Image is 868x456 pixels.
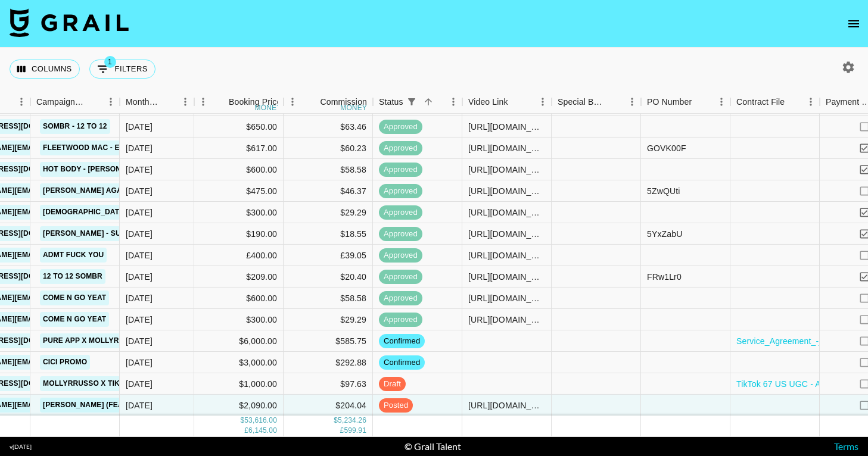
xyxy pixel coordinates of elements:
span: approved [379,121,422,132]
div: FRw1Lr0 [647,271,682,283]
div: Status [373,90,462,114]
a: COME N GO Yeat [40,312,109,327]
div: $292.88 [284,352,373,373]
div: https://www.tiktok.com/@fiddyrhett/video/7536908334109134102?_r=1&_t=ZN-8yl7YoFF8Ja [468,249,545,261]
button: Menu [194,93,212,111]
div: Contract File [736,90,785,114]
div: 5ZwQUti [647,185,680,197]
button: open drawer [842,12,866,36]
div: $6,000.00 [194,330,284,352]
button: Sort [785,93,801,110]
div: $97.63 [284,373,373,395]
div: £39.05 [284,245,373,266]
div: $300.00 [194,309,284,330]
span: approved [379,314,422,325]
a: ADMT Fuck You [40,248,107,263]
div: GOVK00F [647,142,686,154]
span: confirmed [379,357,425,368]
div: 1 active filter [403,93,420,110]
div: Month Due [120,90,194,114]
button: Show filters [403,93,420,110]
div: https://www.tiktok.com/@yallfavouritesagittarius/video/7537414324042698006 [468,292,545,304]
a: HOT BODY - [PERSON_NAME] [40,162,152,177]
div: $ [334,416,338,426]
div: $29.29 [284,202,373,223]
div: Special Booking Type [552,90,641,114]
button: Menu [13,93,30,111]
div: Status [379,90,403,114]
div: $600.00 [194,288,284,309]
button: Menu [284,93,301,111]
div: Aug '25 [126,357,153,368]
button: Menu [623,93,641,111]
div: Video Link [462,90,552,114]
div: Video Link [468,90,508,114]
button: Show filters [89,60,155,79]
span: approved [379,292,422,304]
div: https://www.tiktok.com/@delvinaahm/video/7537383525440326934 [468,314,545,326]
div: $ [240,416,244,426]
div: Special Booking Type [558,90,606,114]
div: https://www.tiktok.com/@hope.elliott_/video/7534786567093718294 [468,121,545,133]
div: $3,000.00 [194,352,284,373]
div: PO Number [641,90,730,114]
div: $60.23 [284,138,373,159]
div: $58.58 [284,288,373,309]
div: $1,000.00 [194,373,284,395]
span: posted [379,399,413,411]
a: Terms [834,441,858,452]
div: PO Number [647,90,692,114]
div: Aug '25 [126,314,153,326]
div: 5,234.26 [338,416,366,426]
button: Sort [303,93,320,110]
a: [PERSON_NAME] again... - Victory Lap [40,183,194,198]
div: $46.37 [284,180,373,202]
div: £400.00 [194,245,284,266]
div: $300.00 [194,202,284,223]
div: $190.00 [194,223,284,245]
div: © Grail Talent [405,441,461,452]
a: Pure App x mollyrrusso [40,333,148,348]
div: Booking Price [229,90,281,114]
span: approved [379,249,422,261]
a: CiCi Promo [40,355,90,370]
div: $2,090.00 [194,395,284,416]
button: Menu [176,93,194,111]
div: https://www.tiktok.com/@yallfavouritesagittarius/video/7534061800703266070 [468,164,545,176]
button: Menu [102,93,120,111]
div: Aug '25 [126,185,153,197]
div: Aug '25 [126,228,153,240]
div: $58.58 [284,159,373,180]
div: Aug '25 [126,335,153,347]
div: 599.91 [344,426,366,436]
div: Aug '25 [126,399,153,411]
span: approved [379,142,422,154]
div: Aug '25 [126,142,153,154]
button: Sort [85,93,102,110]
a: 12 to 12 sombr [40,269,105,284]
a: mollyrrusso x TikTok UGC Campaign [40,376,197,391]
div: Aug '25 [126,207,153,218]
span: 1 [104,56,116,68]
button: Menu [444,93,462,111]
div: 6,145.00 [248,426,277,436]
div: $204.04 [284,395,373,416]
div: $18.55 [284,223,373,245]
div: https://www.instagram.com/p/DNOiWNbo9Uz/ [468,399,545,411]
span: approved [379,228,422,239]
div: 53,616.00 [244,416,277,426]
span: draft [379,378,406,389]
div: $650.00 [194,116,284,138]
button: Menu [713,93,730,111]
div: https://www.instagram.com/reel/DM8ViWVMFaO/?igsh=MTVra2lxdDc4cDhlcA%3D%3D [468,142,545,154]
button: Menu [534,93,552,111]
div: Commission [320,90,367,114]
div: 5YxZabU [647,228,682,240]
div: Aug '25 [126,292,153,304]
div: https://www.tiktok.com/@delvinaahm/video/7535041475210448150 [468,207,545,218]
button: Sort [212,93,229,110]
div: £ [340,426,344,436]
span: approved [379,207,422,218]
div: $209.00 [194,266,284,288]
button: Sort [606,93,623,110]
